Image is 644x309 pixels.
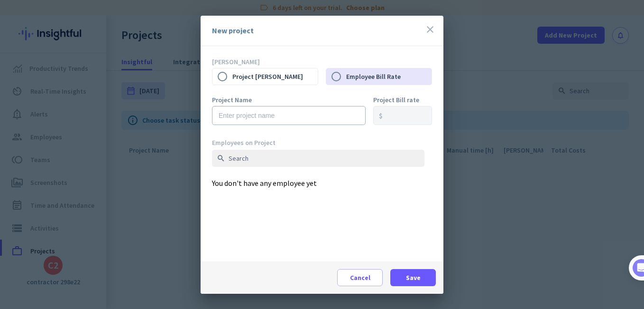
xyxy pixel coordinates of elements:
[212,58,432,66] p: [PERSON_NAME]
[212,97,366,103] label: Project Name
[217,154,225,163] i: search
[212,138,424,147] div: Employees on Project
[232,67,318,87] label: Project [PERSON_NAME]
[212,27,254,34] div: New project
[379,112,383,119] div: $
[373,97,432,103] label: Project Bill rate
[350,273,370,282] span: Cancel
[406,273,421,282] span: Save
[212,150,424,167] input: Search
[390,269,436,286] button: Save
[212,106,366,125] input: Enter project name
[424,24,436,35] i: close
[337,269,383,286] button: Cancel
[346,67,432,87] label: Employee Bill Rate
[212,138,432,261] div: You don't have any employee yet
